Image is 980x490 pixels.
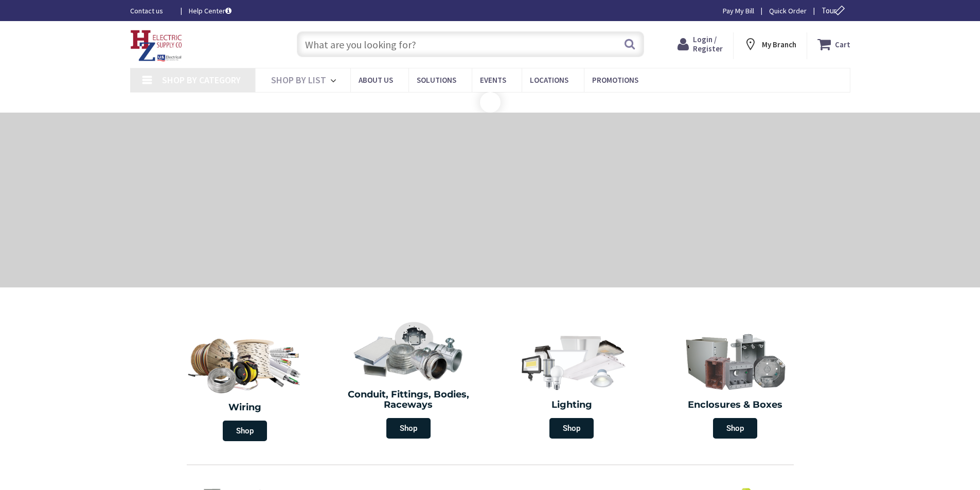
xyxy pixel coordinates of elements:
[164,326,327,446] a: Wiring Shop
[713,418,757,439] span: Shop
[743,35,796,53] div: My Branch
[130,30,183,62] img: HZ Electric Supply
[271,74,326,86] span: Shop By List
[359,75,393,85] span: About Us
[386,418,431,439] span: Shop
[592,75,638,85] span: Promotions
[723,6,754,16] a: Pay My Bill
[329,316,488,444] a: Conduit, Fittings, Bodies, Raceways Shop
[549,418,594,439] span: Shop
[169,403,322,413] h2: Wiring
[661,400,809,410] h2: Enclosures & Boxes
[297,31,644,57] input: What are you looking for?
[493,326,651,444] a: Lighting Shop
[678,35,723,53] a: Login / Register
[498,400,646,410] h2: Lighting
[817,35,850,53] a: Cart
[835,35,850,53] strong: Cart
[693,34,723,53] span: Login / Register
[656,326,814,444] a: Enclosures & Boxes Shop
[530,75,568,85] span: Locations
[822,6,848,15] span: Tour
[769,6,807,16] a: Quick Order
[762,40,796,49] strong: My Branch
[162,74,241,86] span: Shop By Category
[334,390,483,410] h2: Conduit, Fittings, Bodies, Raceways
[480,75,506,85] span: Events
[189,6,231,16] a: Help Center
[223,421,267,441] span: Shop
[417,75,456,85] span: Solutions
[130,6,172,16] a: Contact us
